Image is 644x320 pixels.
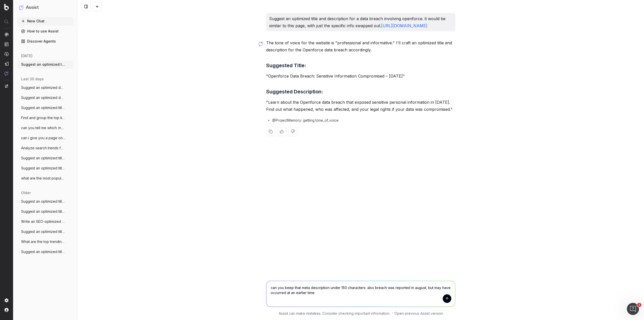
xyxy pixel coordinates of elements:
img: Assist [5,71,9,76]
button: Suggest an optimized description for thi [17,94,73,102]
button: Suggest an optimized title and descripti [17,60,73,68]
button: Suggest an optimized description for ht [17,84,73,92]
span: Suggest an optimized title tag and descr [21,156,65,161]
img: Botify assist logo [259,41,263,46]
img: Botify logo [4,4,9,10]
span: Suggest an optimized title and descripti [21,199,65,204]
img: Intelligence [5,42,9,46]
p: The tone of voice for the website is "professional and informative." I'll craft an optimized titl... [266,39,455,53]
h1: Assist [26,4,39,11]
button: Find and group the top keywords for chim [17,114,73,122]
span: Suggest an optimized title and descripti [21,209,65,214]
span: @ProjectMemory: getting tone_of_voice [272,118,339,123]
button: what are the most popular class action s [17,174,73,182]
button: can i give you a page on my website to o [17,134,73,142]
button: Suggest an optimized title tag and descr [17,154,73,162]
iframe: Intercom live chat [627,303,639,315]
img: Studio [5,62,9,66]
span: last 30 days [21,77,44,82]
span: older [21,190,31,195]
p: "Learn about the Openforce data breach that exposed sensitive personal information in [DATE]. Fin... [266,99,455,113]
button: Suggest an optimized title and descripti [17,104,73,112]
p: "Openforce Data Breach: Sensitive Information Compromised – [DATE]" [266,73,455,80]
img: Switch project [5,84,8,88]
span: What are the top trending topics for cla [21,239,65,244]
button: Analyze search trends for: specific! cla [17,144,73,152]
span: Suggest an optimized title and descripti [21,105,65,110]
span: Suggest an optimized title tag and meta [21,166,65,171]
span: 1 [637,303,641,307]
span: Find and group the top keywords for chim [21,115,65,120]
span: Analyze search trends for: specific! cla [21,146,65,151]
h3: Suggested Title: [266,61,455,69]
button: Write an SEO-optimized article about the [17,218,73,226]
textarea: can you keep that meta description under 150 characters. also breach was reported in august, but ... [266,281,455,307]
button: Assist [19,4,71,11]
a: How to use Assist [17,27,73,35]
a: [URL][DOMAIN_NAME] [381,23,427,28]
img: Activation [5,52,9,56]
button: Suggest an optimized title and descripti [17,228,73,236]
span: what are the most popular class action s [21,176,65,181]
span: Write an SEO-optimized article about the [21,219,65,224]
span: [DATE] [21,53,32,58]
button: What are the top trending topics for cla [17,238,73,246]
span: can you tell me which /news page publish [21,125,65,130]
h3: Suggested Description: [266,88,455,96]
p: Suggest an optimized title and description for a data breach involving openforce. it would be sim... [269,15,452,29]
span: can i give you a page on my website to o [21,135,65,140]
span: Suggest an optimized description for ht [21,85,65,90]
button: Suggest an optimized title and descripti [17,207,73,216]
button: Suggest an optimized title and descripti [17,248,73,256]
img: Assist [19,5,24,10]
img: My account [5,308,9,312]
img: Setting [5,298,9,302]
button: New Chat [17,17,73,25]
span: Suggest an optimized title and descripti [21,62,65,67]
a: Discover Agents [17,37,73,45]
img: Analytics [5,32,9,37]
p: Assist can make mistakes. Consider checking important information. [279,311,390,316]
button: can you tell me which /news page publish [17,124,73,132]
span: Suggest an optimized title and descripti [21,229,65,234]
span: Suggest an optimized description for thi [21,95,65,100]
button: Suggest an optimized title tag and meta [17,164,73,172]
button: Suggest an optimized title and descripti [17,197,73,205]
span: Suggest an optimized title and descripti [21,249,65,254]
a: Open previous Assist version [394,311,443,316]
